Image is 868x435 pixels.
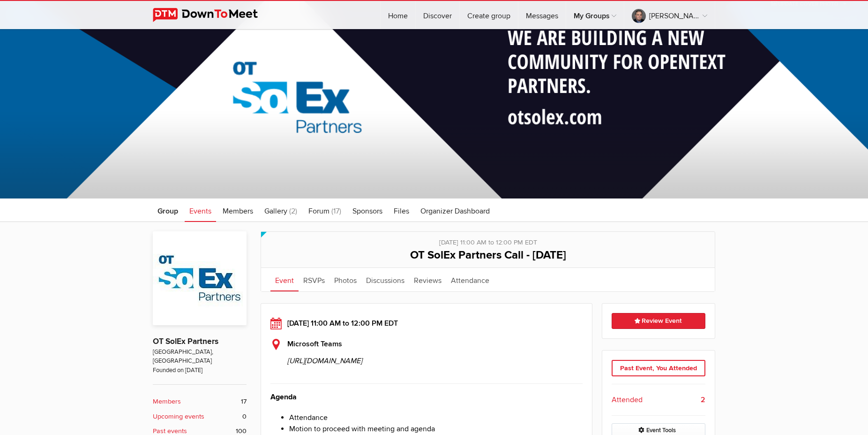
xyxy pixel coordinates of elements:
a: Home [381,1,415,29]
div: Past Event, You Attended [612,360,706,377]
span: [GEOGRAPHIC_DATA], [GEOGRAPHIC_DATA] [153,348,247,366]
a: My Groups [566,1,624,29]
a: Reviews [409,268,446,291]
span: Attended [612,394,643,405]
li: Attendance [289,412,583,423]
span: Forum [308,206,329,216]
a: OT SolEx Partners [153,336,218,346]
b: 2 [701,394,705,405]
a: Members 17 [153,397,247,407]
span: Events [189,206,211,216]
a: Discussions [361,268,409,291]
a: Gallery (2) [260,198,302,222]
span: 17 [241,397,247,407]
a: Events [185,198,216,222]
span: (17) [331,206,341,216]
span: Founded on [DATE] [153,366,247,375]
a: Photos [329,268,361,291]
a: Upcoming events 0 [153,412,247,422]
b: Upcoming events [153,412,204,422]
span: Sponsors [352,206,382,216]
a: Create group [460,1,518,29]
a: Event [270,268,299,291]
a: Discover [416,1,459,29]
span: Members [223,206,253,216]
a: Organizer Dashboard [416,198,494,222]
div: [DATE] 11:00 AM to 12:00 PM EDT [270,318,583,329]
li: Motion to proceed with meeting and agenda [289,423,583,435]
span: [URL][DOMAIN_NAME] [287,350,583,366]
a: Sponsors [348,198,387,222]
strong: Agenda [270,392,297,402]
span: 0 [242,412,247,422]
a: Files [389,198,414,222]
img: DownToMeet [153,8,272,22]
span: Group [157,206,178,216]
a: Attendance [446,268,494,291]
span: Gallery [264,206,287,216]
span: Files [394,206,409,216]
a: Group [153,198,183,222]
a: Forum (17) [304,198,346,222]
a: [PERSON_NAME], [PERSON_NAME] [624,1,715,29]
span: Organizer Dashboard [420,206,490,216]
span: (2) [289,206,297,216]
b: Members [153,397,181,407]
span: OT SolEx Partners Call - [DATE] [410,248,566,262]
a: Messages [518,1,566,29]
b: Microsoft Teams [287,339,342,349]
div: [DATE] 11:00 AM to 12:00 PM EDT [270,232,705,248]
a: RSVPs [299,268,329,291]
a: Members [218,198,258,222]
img: OT SolEx Partners [153,231,247,325]
a: Review Event [612,313,706,329]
